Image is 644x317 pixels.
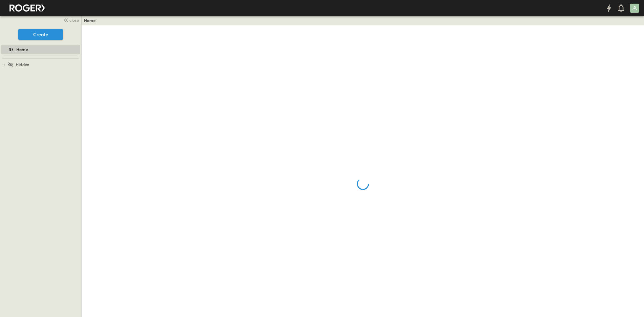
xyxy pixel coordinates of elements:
button: Create [18,29,63,40]
nav: breadcrumbs [84,18,99,24]
a: Home [84,18,96,24]
button: close [61,16,80,24]
span: close [69,17,79,23]
span: Home [16,46,28,53]
a: Home [1,45,79,54]
span: Hidden [16,62,29,68]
